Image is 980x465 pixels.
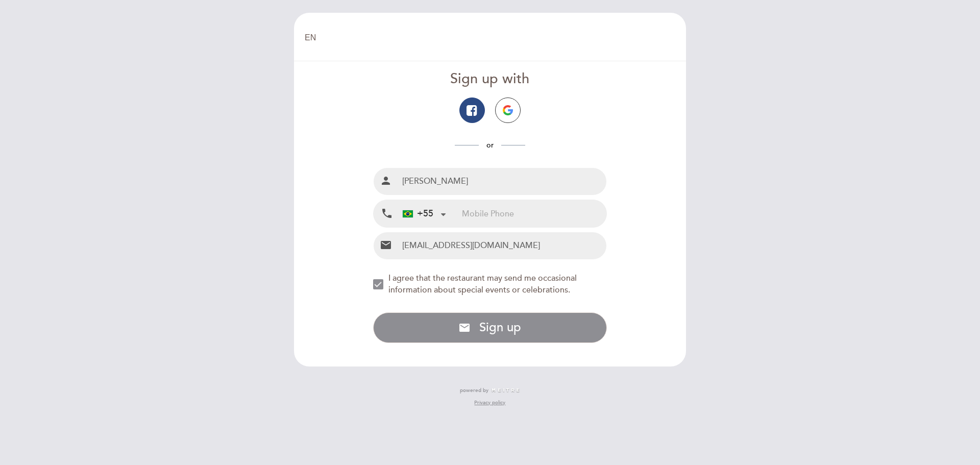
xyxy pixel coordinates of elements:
img: icon-google.png [503,105,513,115]
i: local_phone [381,207,393,220]
input: Mobile Phone [462,200,606,227]
div: +55 [403,207,433,221]
div: Sign up with [373,69,607,89]
i: person [380,175,392,187]
span: Sign up [479,320,521,335]
input: Name and surname [398,168,607,195]
span: I agree that the restaurant may send me occasional information about special events or celebrations. [388,273,577,295]
a: powered by [460,387,520,394]
img: MEITRE [491,388,520,393]
input: Email [398,232,607,259]
span: or [479,141,501,150]
div: Brazil (Brasil): +55 [399,201,450,227]
md-checkbox: NEW_MODAL_AGREE_RESTAURANT_SEND_OCCASIONAL_INFO [373,273,607,296]
button: email Sign up [373,312,607,343]
i: email [458,322,471,334]
a: Privacy policy [474,399,505,406]
span: powered by [460,387,488,394]
i: email [380,239,392,251]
